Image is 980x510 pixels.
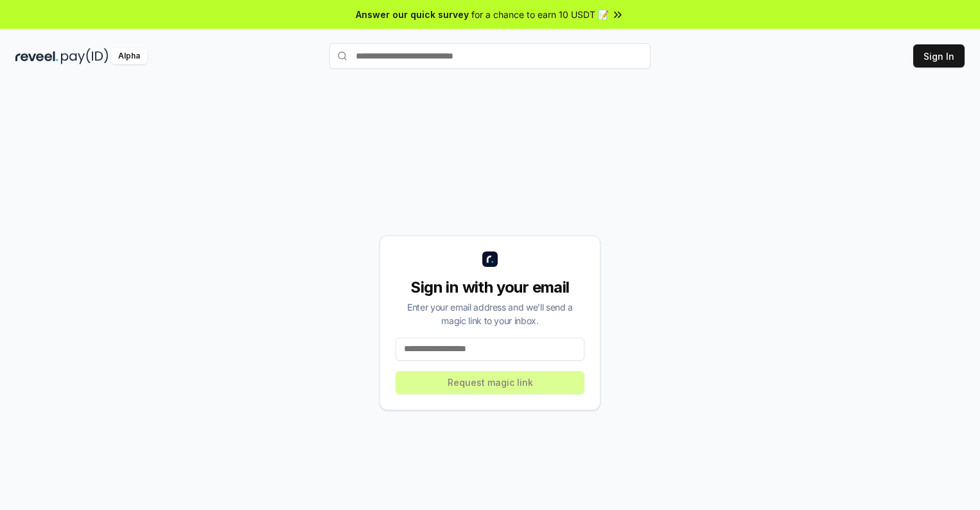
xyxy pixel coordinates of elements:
[471,8,609,21] span: for a chance to earn 10 USDT 📝
[61,48,109,64] img: pay_id
[396,277,584,298] div: Sign in with your email
[482,251,498,267] img: logo_small
[15,48,58,64] img: reveel_dark
[913,44,965,68] button: Sign In
[356,8,469,21] span: Answer our quick survey
[111,48,147,64] div: Alpha
[396,300,584,327] div: Enter your email address and we’ll send a magic link to your inbox.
